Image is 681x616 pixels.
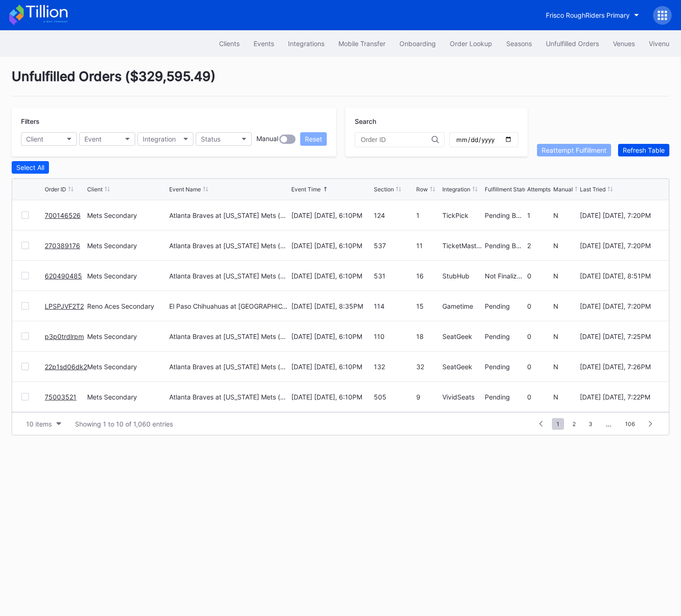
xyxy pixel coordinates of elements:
[45,332,84,340] a: p3p0trdlrpm
[642,35,676,52] button: Vivenu
[300,132,327,146] button: Reset
[21,132,77,146] button: Client
[21,117,327,125] div: Filters
[338,40,385,47] div: Mobile Transfer
[485,186,530,193] div: Fulfillment Status
[291,272,371,280] div: [DATE] [DATE], 6:10PM
[553,272,577,280] div: N
[599,420,619,428] div: ...
[196,132,252,146] button: Status
[485,242,525,250] div: Pending Barcode Validation
[45,302,84,310] a: LPSPJVF2T2
[416,332,440,340] div: 18
[291,186,321,193] div: Event Time
[527,211,551,219] div: 1
[416,242,440,250] div: 11
[506,40,532,47] div: Seasons
[87,302,167,310] div: Reno Aces Secondary
[169,242,289,250] div: Atlanta Braves at [US_STATE] Mets (Mrs. Met Bobblehead Giveaway)
[45,242,80,250] a: 270389176
[399,40,436,47] div: Onboarding
[12,68,669,96] div: Unfulfilled Orders ( $329,595.49 )
[442,332,482,340] div: SeatGeek
[527,332,551,340] div: 0
[45,272,82,280] a: 620490485
[553,393,577,401] div: N
[546,11,630,19] div: Frisco RoughRiders Primary
[87,393,167,401] div: Mets Secondary
[169,332,289,340] div: Atlanta Braves at [US_STATE] Mets (Player Replica Jersey Giveaway)
[45,211,81,219] a: 700146526
[442,242,482,250] div: TicketMasterResale
[16,163,44,171] div: Select All
[87,363,167,371] div: Mets Secondary
[485,302,525,310] div: Pending
[539,35,606,52] button: Unfulfilled Orders
[542,146,606,154] div: Reattempt Fulfillment
[87,332,167,340] div: Mets Secondary
[485,211,525,219] div: Pending Barcode Validation
[355,117,518,125] div: Search
[443,35,499,52] button: Order Lookup
[580,242,660,250] div: [DATE] [DATE], 7:20PM
[527,186,550,193] div: Attempts
[623,146,665,154] div: Refresh Table
[291,393,371,401] div: [DATE] [DATE], 6:10PM
[256,135,278,144] div: Manual
[305,135,322,143] div: Reset
[527,393,551,401] div: 0
[26,420,52,428] div: 10 items
[546,40,599,47] div: Unfulfilled Orders
[416,272,440,280] div: 16
[374,332,414,340] div: 110
[450,40,492,47] div: Order Lookup
[416,302,440,310] div: 15
[374,242,414,250] div: 537
[212,35,247,52] button: Clients
[613,40,635,47] div: Venues
[553,242,577,250] div: N
[442,186,470,193] div: Integration
[527,242,551,250] div: 2
[291,363,371,371] div: [DATE] [DATE], 6:10PM
[620,418,640,430] span: 106
[580,393,660,401] div: [DATE] [DATE], 7:22PM
[331,35,392,52] button: Mobile Transfer
[291,332,371,340] div: [DATE] [DATE], 6:10PM
[499,35,539,52] button: Seasons
[442,272,482,280] div: StubHub
[374,393,414,401] div: 505
[580,186,605,193] div: Last Tried
[553,302,577,310] div: N
[527,363,551,371] div: 0
[374,272,414,280] div: 531
[442,393,482,401] div: VividSeats
[568,418,580,430] span: 2
[527,272,551,280] div: 0
[580,302,660,310] div: [DATE] [DATE], 7:20PM
[580,363,660,371] div: [DATE] [DATE], 7:26PM
[527,302,551,310] div: 0
[45,186,66,193] div: Order ID
[169,302,289,310] div: El Paso Chihuahuas at [GEOGRAPHIC_DATA] Aces
[580,211,660,219] div: [DATE] [DATE], 7:20PM
[219,40,240,47] div: Clients
[553,186,573,193] div: Manual
[201,135,220,143] div: Status
[45,393,76,401] a: 75003521
[485,363,525,371] div: Pending
[606,35,642,52] a: Venues
[649,40,669,47] div: Vivenu
[247,35,281,52] a: Events
[361,136,432,143] input: Order ID
[392,35,443,52] a: Onboarding
[485,393,525,401] div: Pending
[374,302,414,310] div: 114
[374,211,414,219] div: 124
[288,40,324,47] div: Integrations
[580,272,660,280] div: [DATE] [DATE], 8:51PM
